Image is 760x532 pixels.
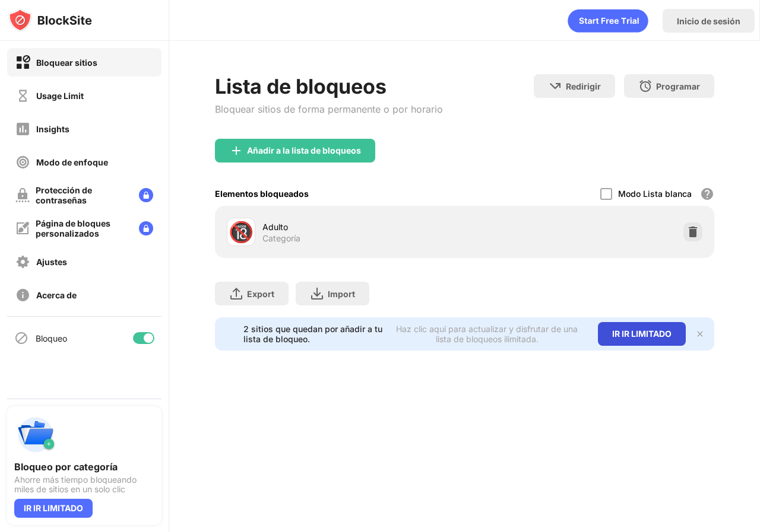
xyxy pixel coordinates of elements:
div: 2 sitios que quedan por añadir a tu lista de bloqueo. [243,324,384,344]
div: Acerca de [36,290,77,300]
div: Bloqueo [36,333,67,343]
div: Añadir a la lista de bloqueos [247,146,361,155]
div: Bloquear sitios de forma permanente o por horario [215,103,443,115]
img: push-categories.svg [14,413,57,456]
div: 🔞 [229,220,254,244]
img: settings-off.svg [15,254,30,269]
div: IR IR LIMITADO [598,322,686,346]
div: Export [247,289,274,299]
div: Categoría [262,233,300,244]
div: Modo de enfoque [36,157,108,167]
img: time-usage-off.svg [15,88,30,103]
div: Protección de contraseñas [36,185,129,205]
div: Haz clic aquí para actualizar y disfrutar de una lista de bloqueos ilimitada. [391,324,584,344]
div: Import [328,289,355,299]
div: Elementos bloqueados [215,189,309,199]
div: animation [568,9,648,33]
div: Ahorre más tiempo bloqueando miles de sitios en un solo clic [14,475,154,494]
div: Lista de bloqueos [215,74,443,98]
img: logo-blocksite.svg [8,8,92,32]
img: password-protection-off.svg [15,188,30,202]
img: focus-off.svg [15,155,30,170]
div: Programar [656,81,700,91]
div: Inicio de sesión [677,16,740,26]
img: block-on.svg [15,55,30,70]
div: Insights [36,124,69,134]
div: IR IR LIMITADO [14,499,93,518]
img: blocking-icon.svg [14,331,28,345]
img: customize-block-page-off.svg [15,221,30,235]
div: Modo Lista blanca [618,189,692,199]
div: Ajustes [36,257,67,267]
div: Página de bloques personalizados [36,218,129,238]
div: Bloquear sitios [36,58,97,68]
div: Adulto [262,221,465,233]
div: Redirigir [566,81,601,91]
img: insights-off.svg [15,122,30,136]
div: Usage Limit [36,91,84,101]
div: Bloqueo por categoría [14,461,154,473]
img: about-off.svg [15,288,30,302]
img: x-button.svg [695,329,705,339]
img: lock-menu.svg [139,221,153,235]
img: lock-menu.svg [139,188,153,202]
